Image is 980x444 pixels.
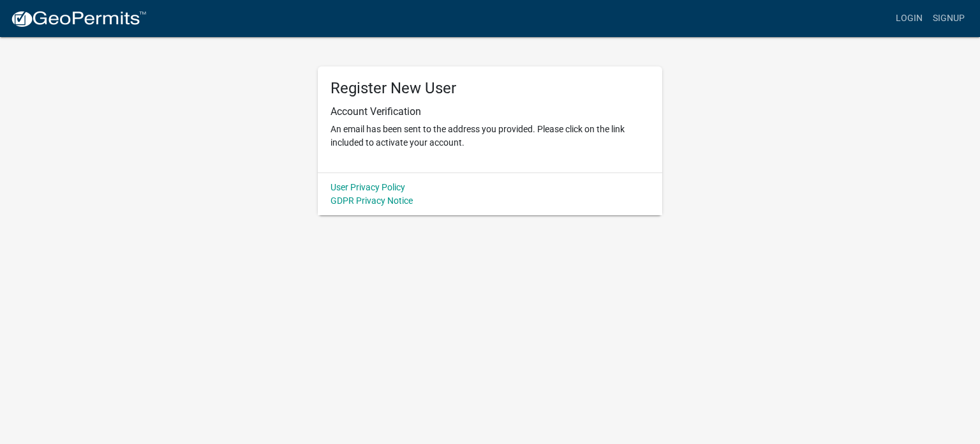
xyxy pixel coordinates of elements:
h5: Register New User [330,79,650,98]
h6: Account Verification [330,105,650,118]
a: Login [891,6,928,31]
p: An email has been sent to the address you provided. Please click on the link included to activate... [330,123,650,149]
a: User Privacy Policy [330,182,405,192]
a: Signup [928,6,970,31]
a: GDPR Privacy Notice [330,195,413,206]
